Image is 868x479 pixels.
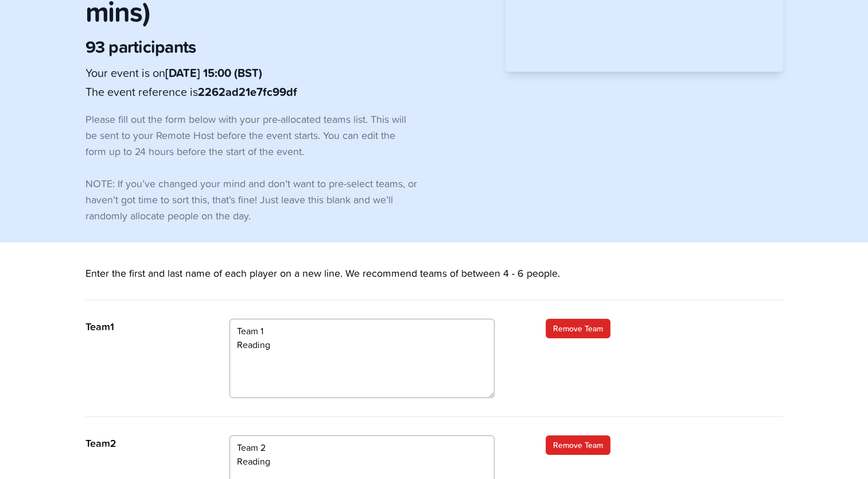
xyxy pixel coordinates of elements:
p: Team [85,435,207,451]
p: 93 participants [85,37,418,57]
p: Your event is on [85,64,418,81]
a: Remove Team [546,435,610,455]
p: The event reference is [85,83,418,100]
b: [DATE] 15:00 (BST) [165,64,262,82]
b: 2262ad21e7fc99df [198,83,297,101]
p: Please fill out the form below with your pre-allocated teams list. This will be sent to your Remo... [85,111,418,160]
p: Team [85,319,207,335]
a: Remove Team [546,319,610,338]
p: NOTE: If you’ve changed your mind and don’t want to pre-select teams, or haven’t got time to sort... [85,176,418,224]
span: 1 [110,319,114,334]
span: 2 [110,435,116,451]
p: Enter the first and last name of each player on a new line. We recommend teams of between 4 - 6 p... [85,265,783,300]
textarea: Team 1 Reading [229,319,495,398]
